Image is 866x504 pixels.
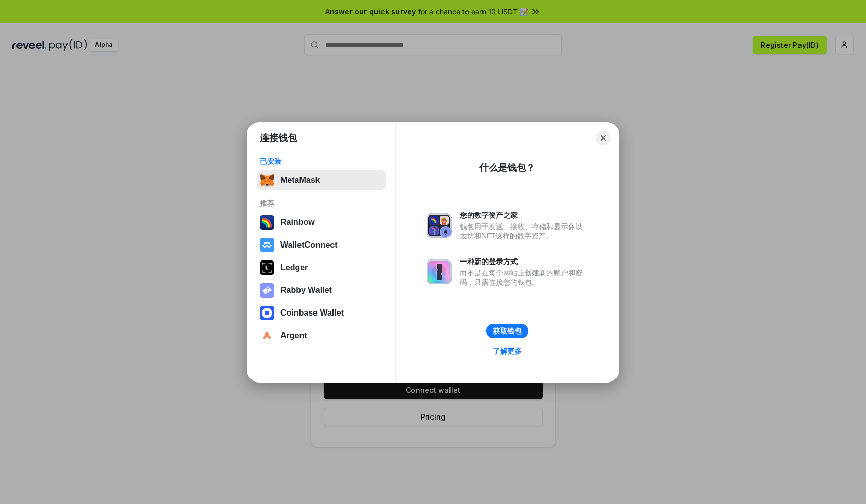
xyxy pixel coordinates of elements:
[260,306,274,320] img: svg+xml,%3Csvg%20width%3D%2228%22%20height%3D%2228%22%20viewBox%3D%220%200%2028%2028%22%20fill%3D...
[257,212,386,233] button: Rainbow
[280,176,320,185] div: MetaMask
[486,324,528,338] button: 获取钱包
[257,257,386,278] button: Ledger
[257,303,386,323] button: Coinbase Wallet
[257,280,386,301] button: Rabby Wallet
[257,170,386,190] button: MetaMask
[427,213,452,238] img: svg+xml,%3Csvg%20xmlns%3D%22http%3A%2F%2Fwww.w3.org%2F2000%2Fsvg%22%20fill%3D%22none%22%20viewBox...
[460,268,588,287] div: 而不是在每个网站上创建新的账户和密码，只需连接您的钱包。
[257,235,386,255] button: WalletConnect
[260,199,383,208] div: 推荐
[460,257,588,266] div: 一种新的登录方式
[280,263,308,272] div: Ledger
[493,346,522,356] div: 了解更多
[280,286,332,295] div: Rabby Wallet
[427,259,452,284] img: svg+xml,%3Csvg%20xmlns%3D%22http%3A%2F%2Fwww.w3.org%2F2000%2Fsvg%22%20fill%3D%22none%22%20viewBox...
[280,308,344,318] div: Coinbase Wallet
[280,331,307,340] div: Argent
[460,211,588,220] div: 您的数字资产之家
[257,325,386,346] button: Argent
[260,132,297,144] h1: 连接钱包
[280,240,338,250] div: WalletConnect
[260,260,274,275] img: svg+xml,%3Csvg%20xmlns%3D%22http%3A%2F%2Fwww.w3.org%2F2000%2Fsvg%22%20width%3D%2228%22%20height%3...
[260,238,274,252] img: svg+xml,%3Csvg%20width%3D%2228%22%20height%3D%2228%22%20viewBox%3D%220%200%2028%2028%22%20fill%3D...
[487,344,528,358] a: 了解更多
[493,326,522,336] div: 获取钱包
[260,215,274,230] img: svg+xml,%3Csvg%20width%3D%22120%22%20height%3D%22120%22%20viewBox%3D%220%200%20120%20120%22%20fil...
[460,222,588,240] div: 钱包用于发送、接收、存储和显示像以太坊和NFT这样的数字资产。
[280,218,315,227] div: Rainbow
[260,283,274,298] img: svg+xml,%3Csvg%20xmlns%3D%22http%3A%2F%2Fwww.w3.org%2F2000%2Fsvg%22%20fill%3D%22none%22%20viewBox...
[260,157,383,166] div: 已安装
[260,173,274,187] img: svg+xml,%3Csvg%20fill%3D%22none%22%20height%3D%2233%22%20viewBox%3D%220%200%2035%2033%22%20width%...
[479,162,535,174] div: 什么是钱包？
[596,131,610,145] button: Close
[260,328,274,343] img: svg+xml,%3Csvg%20width%3D%2228%22%20height%3D%2228%22%20viewBox%3D%220%200%2028%2028%22%20fill%3D...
